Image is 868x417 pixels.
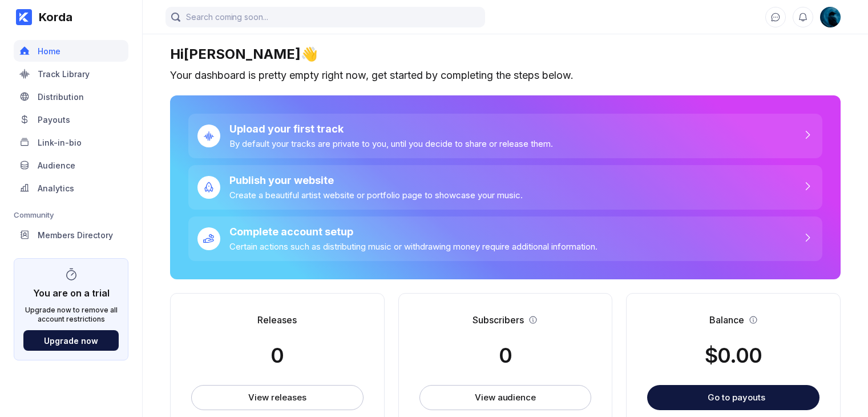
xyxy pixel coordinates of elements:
div: Track Library [38,69,90,79]
div: Subscribers [473,314,524,326]
button: Go to payouts [647,385,819,410]
div: View releases [248,392,306,403]
a: Link-in-bio [14,131,128,154]
div: Your dashboard is pretty empty right now, get started by completing the steps below. [170,69,841,82]
div: Muhammad Ali [820,7,841,27]
div: Go to payouts [708,392,765,403]
div: Korda [32,10,72,24]
div: Analytics [38,183,74,193]
a: Analytics [14,177,128,200]
a: Publish your websiteCreate a beautiful artist website or portfolio page to showcase your music. [188,165,822,210]
div: Home [38,46,60,56]
div: Members Directory [38,230,113,240]
div: You are on a trial [33,282,110,299]
a: Complete account setupCertain actions such as distributing music or withdrawing money require add... [188,216,822,261]
div: Distribution [38,92,84,102]
div: 0 [271,343,284,368]
div: Releases [257,314,297,326]
div: Community [14,210,128,219]
a: Track Library [14,63,128,86]
div: Audience [38,161,75,170]
div: By default your tracks are private to you, until you decide to share or release them. [229,138,553,149]
button: View releases [191,385,364,410]
img: ab6761610000e5ebb8112eb8ef3a9140c76c0ab5 [820,7,841,27]
a: Distribution [14,86,128,109]
div: Hi [PERSON_NAME] 👋 [170,46,841,62]
div: Upload your first track [229,123,553,135]
div: Balance [709,314,744,326]
div: View audience [475,392,536,403]
div: Upgrade now to remove all account restrictions [23,306,119,323]
div: $ 0.00 [705,343,762,368]
div: Complete account setup [229,226,597,238]
a: Home [14,40,128,63]
div: Create a beautiful artist website or portfolio page to showcase your music. [229,190,523,201]
a: Payouts [14,109,128,131]
div: Publish your website [229,174,523,186]
a: Members Directory [14,224,128,247]
div: Upgrade now [44,336,98,346]
a: Upload your first trackBy default your tracks are private to you, until you decide to share or re... [188,114,822,158]
a: Audience [14,154,128,177]
div: 0 [499,343,512,368]
div: Certain actions such as distributing music or withdrawing money require additional information. [229,241,597,252]
div: Payouts [38,115,70,125]
div: Link-in-bio [38,138,82,147]
input: Search coming soon... [165,7,485,27]
button: View audience [419,385,592,410]
button: Upgrade now [23,330,119,351]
